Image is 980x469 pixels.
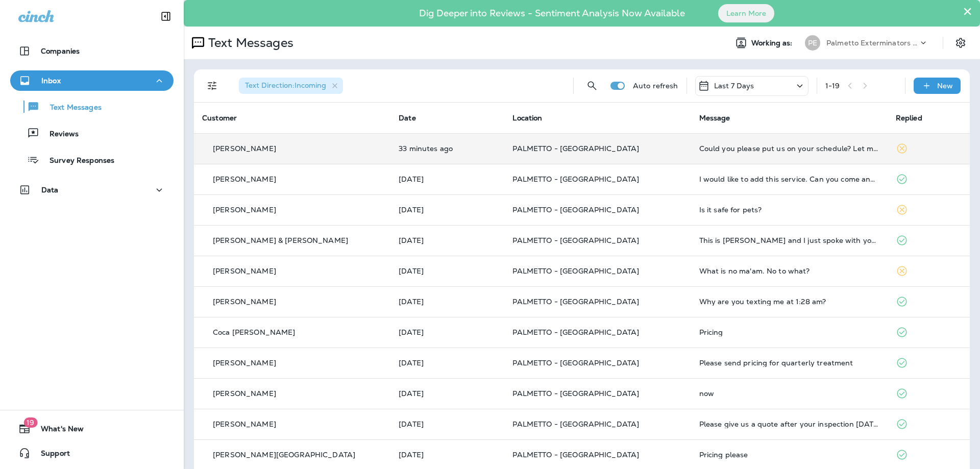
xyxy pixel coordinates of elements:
[399,359,496,367] p: Sep 18, 2025 08:59 PM
[512,266,639,276] span: PALMETTO - [GEOGRAPHIC_DATA]
[213,144,276,153] p: [PERSON_NAME]
[699,359,879,367] div: Please send pricing for quarterly treatment
[826,39,918,47] p: Palmetto Exterminators LLC
[699,206,879,214] div: Is it safe for pets?
[399,328,496,336] p: Sep 18, 2025 11:30 PM
[963,3,972,19] button: Close
[213,328,296,336] p: Coca [PERSON_NAME]
[699,389,879,398] div: now
[699,267,879,275] div: What is no ma'am. No to what?
[41,186,59,194] p: Data
[213,267,276,275] p: [PERSON_NAME]
[213,298,276,306] p: [PERSON_NAME]
[896,113,922,122] span: Replied
[389,12,715,15] p: Dig Deeper into Reviews - Sentiment Analysis Now Available
[202,113,237,122] span: Customer
[805,35,820,51] div: PE
[399,236,496,244] p: Sep 22, 2025 02:24 PM
[10,70,174,91] button: Inbox
[213,206,276,214] p: [PERSON_NAME]
[213,389,276,398] p: [PERSON_NAME]
[937,82,953,90] p: New
[512,450,639,459] span: PALMETTO - [GEOGRAPHIC_DATA]
[699,175,879,183] div: I would like to add this service. Can you come and do the interior on 10/1?
[239,78,343,94] div: Text Direction:Incoming
[399,451,496,459] p: Sep 18, 2025 01:06 PM
[512,113,542,122] span: Location
[699,328,879,336] div: Pricing
[751,39,795,47] span: Working as:
[213,420,276,428] p: [PERSON_NAME]
[512,358,639,367] span: PALMETTO - [GEOGRAPHIC_DATA]
[512,389,639,398] span: PALMETTO - [GEOGRAPHIC_DATA]
[10,418,174,439] button: 19What's New
[10,149,174,170] button: Survey Responses
[10,122,174,144] button: Reviews
[951,34,970,52] button: Settings
[699,420,879,428] div: Please give us a quote after your inspection tomorrow.
[399,267,496,275] p: Sep 19, 2025 03:55 PM
[512,297,639,306] span: PALMETTO - [GEOGRAPHIC_DATA]
[213,236,348,244] p: [PERSON_NAME] & [PERSON_NAME]
[41,77,61,85] p: Inbox
[399,175,496,183] p: Sep 23, 2025 11:09 AM
[399,298,496,306] p: Sep 19, 2025 07:40 AM
[714,82,754,90] p: Last 7 Days
[23,417,37,428] span: 19
[512,236,639,245] span: PALMETTO - [GEOGRAPHIC_DATA]
[41,47,80,55] p: Companies
[718,4,774,22] button: Learn More
[399,113,416,122] span: Date
[512,175,639,184] span: PALMETTO - [GEOGRAPHIC_DATA]
[245,81,326,90] span: Text Direction : Incoming
[699,298,879,306] div: Why are you texting me at 1:28 am?
[213,175,276,183] p: [PERSON_NAME]
[10,96,174,117] button: Text Messages
[512,205,639,214] span: PALMETTO - [GEOGRAPHIC_DATA]
[699,113,730,122] span: Message
[152,6,180,27] button: Collapse Sidebar
[399,206,496,214] p: Sep 23, 2025 10:55 AM
[39,130,79,139] p: Reviews
[582,76,602,96] button: Search Messages
[39,156,114,166] p: Survey Responses
[512,144,639,153] span: PALMETTO - [GEOGRAPHIC_DATA]
[399,420,496,428] p: Sep 18, 2025 05:18 PM
[10,180,174,200] button: Data
[512,328,639,337] span: PALMETTO - [GEOGRAPHIC_DATA]
[40,103,102,113] p: Text Messages
[31,449,70,461] span: Support
[399,144,496,153] p: Sep 24, 2025 03:30 PM
[633,82,678,90] p: Auto refresh
[31,425,84,437] span: What's New
[213,359,276,367] p: [PERSON_NAME]
[10,41,174,61] button: Companies
[512,419,639,429] span: PALMETTO - [GEOGRAPHIC_DATA]
[10,443,174,463] button: Support
[699,451,879,459] div: Pricing please
[202,76,223,96] button: Filters
[699,236,879,244] div: This is Lindsay Howell and I just spoke with you on the phone regarding this. Please let me know ...
[204,35,293,51] p: Text Messages
[399,389,496,398] p: Sep 18, 2025 06:32 PM
[825,82,840,90] div: 1 - 19
[213,451,355,459] p: [PERSON_NAME][GEOGRAPHIC_DATA]
[699,144,879,153] div: Could you please put us on your schedule? Let me know when Thank you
